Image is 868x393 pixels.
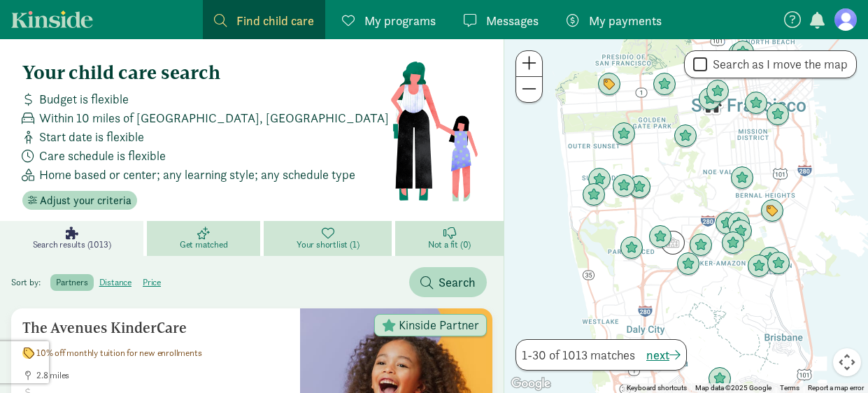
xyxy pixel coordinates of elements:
span: Care schedule is flexible [39,146,166,165]
span: Map data ©2025 Google [695,384,771,392]
div: Click to see details [767,252,790,276]
div: Click to see details [689,234,713,257]
div: Click to see details [708,367,732,391]
span: Not a fit (0) [428,239,471,250]
span: 1-30 of 1013 matches [522,345,635,364]
div: Click to see details [653,73,676,97]
a: Kinside [11,10,93,28]
label: distance [94,274,137,291]
div: Click to see details [731,41,755,64]
a: Open this area in Google Maps (opens a new window) [508,375,554,393]
span: Search results (1013) [33,239,111,250]
a: Report a map error [808,384,864,392]
div: Click to see details [758,247,782,271]
div: Click to see details [612,174,636,198]
div: Click to see details [766,103,790,127]
a: Get matched [147,221,264,256]
div: Click to see details [676,252,700,276]
div: Click to see details [588,168,611,192]
div: Click to see details [661,231,685,255]
div: Click to see details [721,231,745,255]
img: Google [508,375,554,393]
div: Click to see details [729,220,753,243]
button: Map camera controls [833,348,861,376]
div: Click to see details [698,87,722,111]
span: 2.8 miles [36,370,289,381]
button: Adjust your criteria [22,191,137,210]
span: Adjust your criteria [40,192,131,209]
span: Messages [486,11,539,30]
div: Click to see details [730,166,754,190]
h5: The Avenues KinderCare [22,320,289,336]
div: Click to see details [612,122,636,146]
h4: Your child care search [22,62,390,84]
span: Find child care [236,11,314,30]
label: Search as I move the map [707,56,848,73]
div: Click to see details [627,176,651,199]
span: Budget is flexible [39,90,129,108]
span: Start date is flexible [39,127,144,146]
label: price [137,274,166,291]
div: Click to see details [674,124,697,148]
span: My programs [364,11,436,30]
a: Not a fit (0) [395,221,504,256]
span: Get matched [180,239,228,250]
a: Terms (opens in new tab) [780,384,799,392]
div: Click to see details [706,80,730,103]
label: partners [50,274,93,291]
div: Click to see details [744,92,768,115]
div: Click to see details [727,212,750,236]
span: My payments [589,11,662,30]
div: Click to see details [727,43,751,66]
div: Click to see details [747,255,771,278]
span: Search [439,273,476,292]
div: Click to see details [648,225,672,249]
span: Within 10 miles of [GEOGRAPHIC_DATA], [GEOGRAPHIC_DATA] [39,108,389,127]
span: Home based or center; any learning style; any schedule type [39,165,355,184]
a: Your shortlist (1) [264,221,395,256]
button: Search [409,267,487,297]
span: 10% off monthly tuition for new enrollments [36,348,201,359]
span: Your shortlist (1) [297,239,359,250]
button: next [646,345,681,364]
div: Click to see details [715,212,739,236]
button: Keyboard shortcuts [627,383,687,393]
div: Click to see details [582,183,606,207]
div: Click to see details [760,199,784,223]
div: Click to see details [620,236,643,260]
span: Kinside Partner [399,319,479,331]
span: Sort by: [11,276,48,288]
div: Click to see details [597,73,621,97]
